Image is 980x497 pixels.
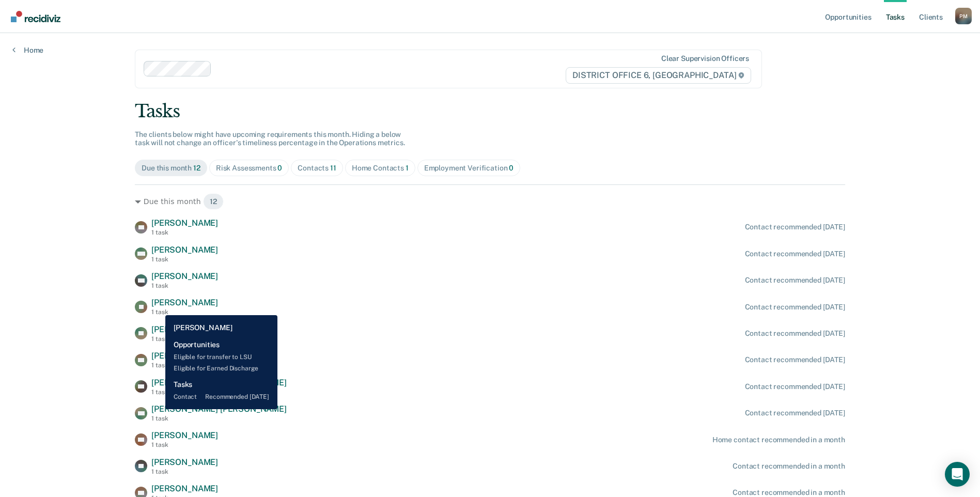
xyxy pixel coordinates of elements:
div: Tasks [135,101,845,122]
span: [PERSON_NAME] [151,457,218,467]
span: The clients below might have upcoming requirements this month. Hiding a below task will not chang... [135,130,405,147]
div: Contact recommended [DATE] [745,355,845,364]
span: [PERSON_NAME] [151,351,218,361]
div: 1 task [151,282,218,289]
div: Open Intercom Messenger [945,462,970,487]
span: [PERSON_NAME] [151,298,218,307]
div: Due this month [142,164,200,173]
div: 1 task [151,415,287,422]
div: 1 task [151,362,218,369]
div: Contact recommended [DATE] [745,276,845,285]
div: Home contact recommended in a month [712,436,845,444]
div: 1 task [151,441,218,448]
div: Contact recommended [DATE] [745,250,845,258]
span: 12 [193,164,200,172]
div: 1 task [151,256,218,263]
div: Home Contacts [352,164,409,173]
span: [PERSON_NAME] [PERSON_NAME] [151,378,287,387]
div: 1 task [151,335,218,343]
span: [PERSON_NAME] [151,218,218,228]
div: Clear supervision officers [661,54,749,63]
div: P M [955,8,972,24]
span: 0 [277,164,282,172]
div: 1 task [151,468,218,475]
div: Contact recommended [DATE] [745,382,845,391]
span: [PERSON_NAME] [151,430,218,440]
div: Contacts [298,164,336,173]
span: 1 [406,164,409,172]
div: Risk Assessments [216,164,283,173]
span: 11 [330,164,336,172]
div: 1 task [151,308,218,316]
div: Contact recommended [DATE] [745,329,845,338]
span: [PERSON_NAME] [151,245,218,255]
div: Employment Verification [424,164,514,173]
div: Contact recommended [DATE] [745,303,845,312]
div: Contact recommended [DATE] [745,223,845,231]
div: 1 task [151,389,287,396]
span: DISTRICT OFFICE 6, [GEOGRAPHIC_DATA] [566,67,751,84]
span: 0 [509,164,514,172]
div: Contact recommended [DATE] [745,409,845,417]
div: Contact recommended in a month [733,488,845,497]
span: 12 [203,193,224,210]
span: [PERSON_NAME] [151,324,218,334]
div: Due this month 12 [135,193,845,210]
div: 1 task [151,229,218,236]
div: Contact recommended in a month [733,462,845,471]
a: Home [12,45,43,55]
button: Profile dropdown button [955,8,972,24]
span: [PERSON_NAME] [151,484,218,493]
span: [PERSON_NAME] [PERSON_NAME] [151,404,287,414]
img: Recidiviz [11,11,60,22]
span: [PERSON_NAME] [151,271,218,281]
